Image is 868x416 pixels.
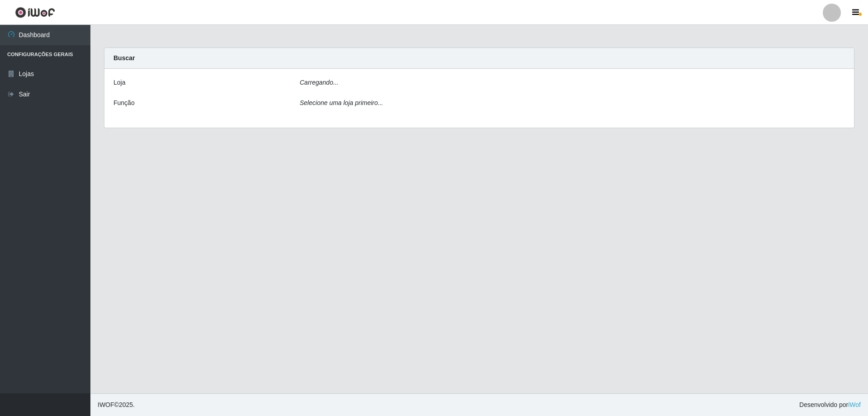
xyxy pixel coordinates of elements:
label: Função [113,98,135,108]
img: CoreUI Logo [15,7,55,18]
i: Carregando... [300,79,339,86]
span: © 2025 . [98,400,135,410]
span: IWOF [98,401,114,408]
span: Desenvolvido por [799,400,861,410]
a: iWof [848,401,861,408]
strong: Buscar [113,54,135,62]
label: Loja [113,78,125,87]
i: Selecione uma loja primeiro... [300,99,383,106]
